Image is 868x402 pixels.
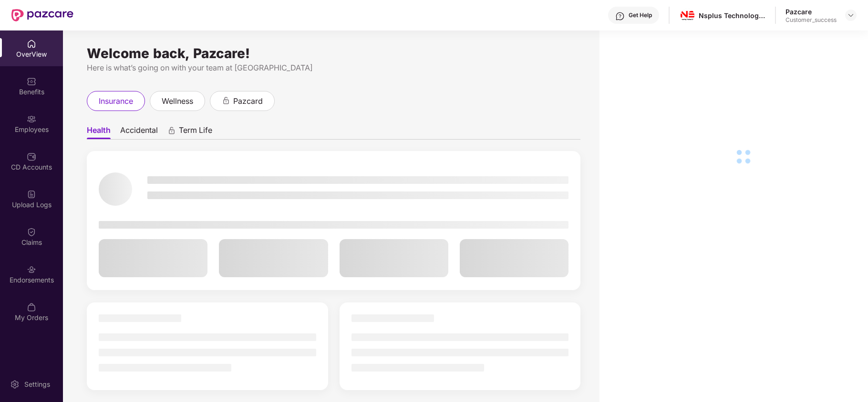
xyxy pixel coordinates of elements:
[699,11,765,20] div: Nsplus Technology Pvt ltd
[681,9,694,22] img: new-nsp-logo%20(2).png
[179,125,212,139] span: Term Life
[222,96,230,105] div: animation
[615,11,625,21] img: svg+xml;base64,PHN2ZyBpZD0iSGVscC0zMngzMiIgeG1sbnM9Imh0dHA6Ly93d3cudzMub3JnLzIwMDAvc3ZnIiB3aWR0aD...
[11,9,73,21] img: New Pazcare Logo
[27,302,36,312] img: svg+xml;base64,PHN2ZyBpZD0iTXlfT3JkZXJzIiBkYXRhLW5hbWU9Ik15IE9yZGVycyIgeG1sbnM9Imh0dHA6Ly93d3cudz...
[27,39,36,49] img: svg+xml;base64,PHN2ZyBpZD0iSG9tZSIgeG1sbnM9Imh0dHA6Ly93d3cudzMub3JnLzIwMDAvc3ZnIiB3aWR0aD0iMjAiIG...
[27,114,36,124] img: svg+xml;base64,PHN2ZyBpZD0iRW1wbG95ZWVzIiB4bWxucz0iaHR0cDovL3d3dy53My5vcmcvMjAwMC9zdmciIHdpZHRoPS...
[167,126,176,135] div: animation
[233,95,263,107] span: pazcard
[27,77,36,86] img: svg+xml;base64,PHN2ZyBpZD0iQmVuZWZpdHMiIHhtbG5zPSJodHRwOi8vd3d3LnczLm9yZy8yMDAwL3N2ZyIgd2lkdGg9Ij...
[87,125,111,139] span: Health
[27,265,36,274] img: svg+xml;base64,PHN2ZyBpZD0iRW5kb3JzZW1lbnRzIiB4bWxucz0iaHR0cDovL3d3dy53My5vcmcvMjAwMC9zdmciIHdpZH...
[785,16,837,24] div: Customer_success
[87,62,580,74] div: Here is what’s going on with your team at [GEOGRAPHIC_DATA]
[162,95,193,107] span: wellness
[27,227,36,237] img: svg+xml;base64,PHN2ZyBpZD0iQ2xhaW0iIHhtbG5zPSJodHRwOi8vd3d3LnczLm9yZy8yMDAwL3N2ZyIgd2lkdGg9IjIwIi...
[27,152,36,161] img: svg+xml;base64,PHN2ZyBpZD0iQ0RfQWNjb3VudHMiIGRhdGEtbmFtZT0iQ0QgQWNjb3VudHMiIHhtbG5zPSJodHRwOi8vd3...
[99,95,133,107] span: insurance
[27,190,36,199] img: svg+xml;base64,PHN2ZyBpZD0iVXBsb2FkX0xvZ3MiIGRhdGEtbmFtZT0iVXBsb2FkIExvZ3MiIHhtbG5zPSJodHRwOi8vd3...
[21,380,53,389] div: Settings
[847,11,855,19] img: svg+xml;base64,PHN2ZyBpZD0iRHJvcGRvd24tMzJ4MzIiIHhtbG5zPSJodHRwOi8vd3d3LnczLm9yZy8yMDAwL3N2ZyIgd2...
[629,11,652,19] div: Get Help
[120,125,158,139] span: Accidental
[10,380,20,389] img: svg+xml;base64,PHN2ZyBpZD0iU2V0dGluZy0yMHgyMCIgeG1sbnM9Imh0dHA6Ly93d3cudzMub3JnLzIwMDAvc3ZnIiB3aW...
[785,7,837,16] div: Pazcare
[87,50,580,57] div: Welcome back, Pazcare!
